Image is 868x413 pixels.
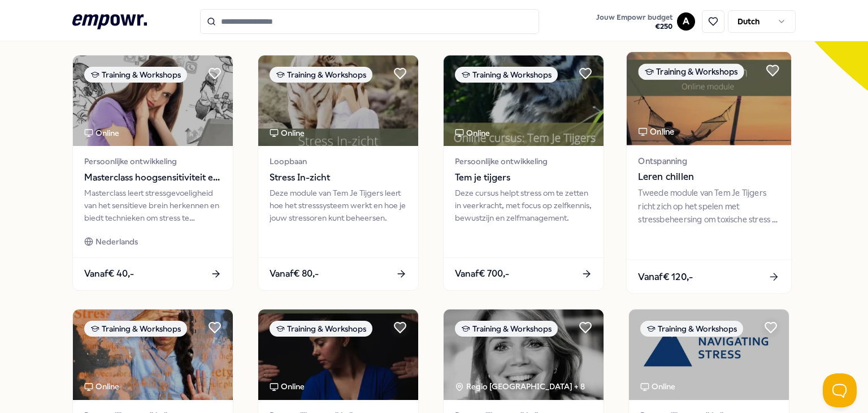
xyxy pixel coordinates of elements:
[73,55,233,146] img: package image
[629,309,789,400] img: package image
[677,12,695,31] button: A
[270,187,407,225] div: Deze module van Tem Je Tijgers leert hoe het stresssysteem werkt en hoe je jouw stressoren kunt b...
[455,187,592,225] div: Deze cursus helpt stress om te zetten in veerkracht, met focus op zelfkennis, bewustzijn en zelfm...
[455,321,558,337] div: Training & Workshops
[455,67,558,83] div: Training & Workshops
[455,266,509,281] span: Vanaf € 700,-
[72,55,233,290] a: package imageTraining & WorkshopsOnlinePersoonlijke ontwikkelingMasterclass hoogsensitiviteit en ...
[270,266,319,281] span: Vanaf € 80,-
[443,55,604,290] a: package imageTraining & WorkshopsOnlinePersoonlijke ontwikkelingTem je tijgersDeze cursus helpt s...
[638,269,693,284] span: Vanaf € 120,-
[258,309,418,400] img: package image
[270,127,305,139] div: Online
[84,155,222,167] span: Persoonlijke ontwikkeling
[638,154,779,167] span: Ontspanning
[270,321,372,337] div: Training & Workshops
[638,64,744,80] div: Training & Workshops
[638,170,779,184] span: Leren chillen
[596,22,672,31] span: € 250
[84,127,119,139] div: Online
[455,380,585,393] div: Regio [GEOGRAPHIC_DATA] + 8
[627,52,791,145] img: package image
[455,127,490,139] div: Online
[640,321,743,337] div: Training & Workshops
[84,187,222,225] div: Masterclass leert stressgevoeligheid van het sensitieve brein herkennen en biedt technieken om st...
[84,170,222,185] span: Masterclass hoogsensitiviteit en stress
[638,187,779,226] div: Tweede module van Tem Je Tijgers richt zich op het spelen met stressbeheersing om toxische stress...
[84,380,119,393] div: Online
[626,51,792,294] a: package imageTraining & WorkshopsOnlineOntspanningLeren chillenTweede module van Tem Je Tijgers r...
[444,309,604,400] img: package image
[455,155,592,167] span: Persoonlijke ontwikkeling
[84,67,187,83] div: Training & Workshops
[258,55,418,146] img: package image
[638,126,674,139] div: Online
[270,170,407,185] span: Stress In-zicht
[84,266,134,281] span: Vanaf € 40,-
[455,170,592,185] span: Tem je tijgers
[823,373,857,407] iframe: Help Scout Beacon - Open
[270,67,372,83] div: Training & Workshops
[96,235,138,248] span: Nederlands
[270,155,407,167] span: Loopbaan
[84,321,187,337] div: Training & Workshops
[270,380,305,393] div: Online
[592,10,677,33] a: Jouw Empowr budget€250
[594,11,675,33] button: Jouw Empowr budget€250
[640,380,675,393] div: Online
[596,13,672,22] span: Jouw Empowr budget
[73,309,233,400] img: package image
[444,55,604,146] img: package image
[200,9,539,34] input: Search for products, categories or subcategories
[258,55,419,290] a: package imageTraining & WorkshopsOnlineLoopbaanStress In-zichtDeze module van Tem Je Tijgers leer...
